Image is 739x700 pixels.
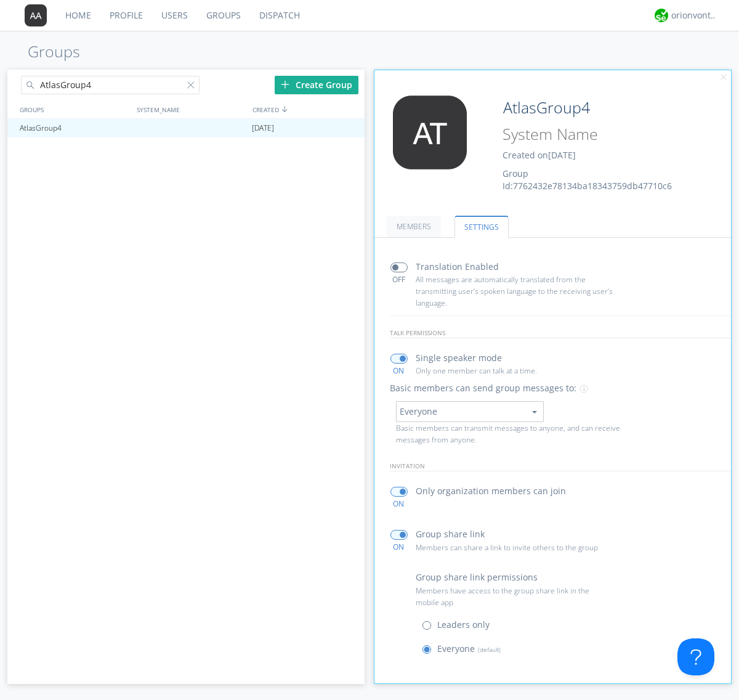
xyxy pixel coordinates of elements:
p: Group share link permissions [416,571,538,584]
div: CREATED [249,100,366,118]
button: Everyone [396,401,544,422]
span: Group Id: 7762432e78134ba18343759db47710c6 [503,168,672,192]
span: Created on [503,149,576,161]
div: Create Group [275,76,358,94]
p: Group share link [416,527,485,541]
img: 373638.png [25,4,47,26]
img: plus.svg [281,80,289,89]
p: invitation [390,461,732,471]
p: All messages are automatically translated from the transmitting user’s spoken language to the rec... [416,274,613,309]
div: GROUPS [17,100,131,118]
span: (default) [475,645,501,654]
p: Leaders only [437,618,490,632]
p: Basic members can transmit messages to anyone, and can receive messages from anyone. [396,422,626,446]
input: System Name [498,123,697,146]
p: talk permissions [390,328,732,338]
div: OFF [385,274,413,285]
p: Single speaker mode [416,351,502,365]
img: 373638.png [384,96,476,169]
div: AtlasGroup4 [17,119,132,137]
div: ON [385,499,413,509]
p: Basic members can send group messages to: [390,381,576,395]
a: MEMBERS [387,216,441,237]
span: [DATE] [548,149,576,161]
div: ON [385,542,413,552]
p: Translation Enabled [416,260,499,274]
p: Members have access to the group share link in the mobile app [416,585,613,608]
img: cancel.svg [719,73,728,82]
p: Everyone [437,642,501,656]
a: SETTINGS [454,216,509,238]
p: Only organization members can join [416,484,566,498]
a: AtlasGroup4[DATE] [7,119,365,137]
p: Members can share a link to invite others to the group [416,542,613,553]
img: 29d36aed6fa347d5a1537e7736e6aa13 [655,9,668,22]
input: Group Name [498,96,697,120]
p: Only one member can talk at a time. [416,365,613,376]
div: SYSTEM_NAME [134,100,249,118]
input: Search groups [21,76,200,94]
span: [DATE] [252,119,274,137]
div: orionvontas+atlas+automation+org2 [671,9,717,22]
iframe: Toggle Customer Support [677,638,714,675]
div: ON [385,365,413,376]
